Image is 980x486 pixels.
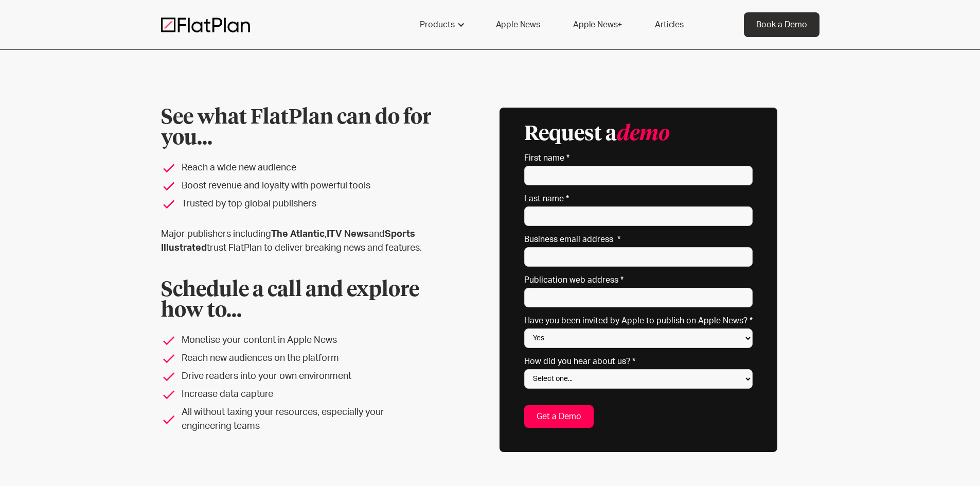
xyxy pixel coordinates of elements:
[524,194,753,204] label: Last name *
[420,19,455,31] div: Products
[327,230,369,239] strong: ITV News
[524,234,753,245] label: Business email address *
[161,161,433,175] li: Reach a wide new audience
[617,124,670,145] em: demo
[643,12,696,37] a: Articles
[407,12,475,37] div: Products
[524,275,753,285] label: Publication web address *
[524,356,753,367] label: How did you hear about us? *
[524,124,753,428] form: Email Form
[161,179,433,193] li: Boost revenue and loyalty with powerful tools
[161,406,433,433] li: All without taxing your resources, especially your engineering teams
[524,405,594,428] input: Get a Demo
[161,228,433,255] p: Major publishers including , and trust FlatPlan to deliver breaking news and features.
[484,12,553,37] a: Apple News
[271,230,325,239] strong: The Atlantic
[524,316,753,326] label: Have you been invited by Apple to publish on Apple News? *
[561,12,634,37] a: Apple News+
[161,108,433,149] h1: See what FlatPlan can do for you...
[161,280,433,321] h2: Schedule a call and explore how to...
[524,153,753,163] label: First name *
[161,388,433,402] li: Increase data capture
[161,197,433,211] li: Trusted by top global publishers
[756,19,807,31] div: Book a Demo
[161,370,433,384] li: Drive readers into your own environment
[744,12,819,37] a: Book a Demo
[524,124,670,145] h3: Request a
[161,352,433,366] li: Reach new audiences on the platform
[161,334,433,348] li: Monetise your content in Apple News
